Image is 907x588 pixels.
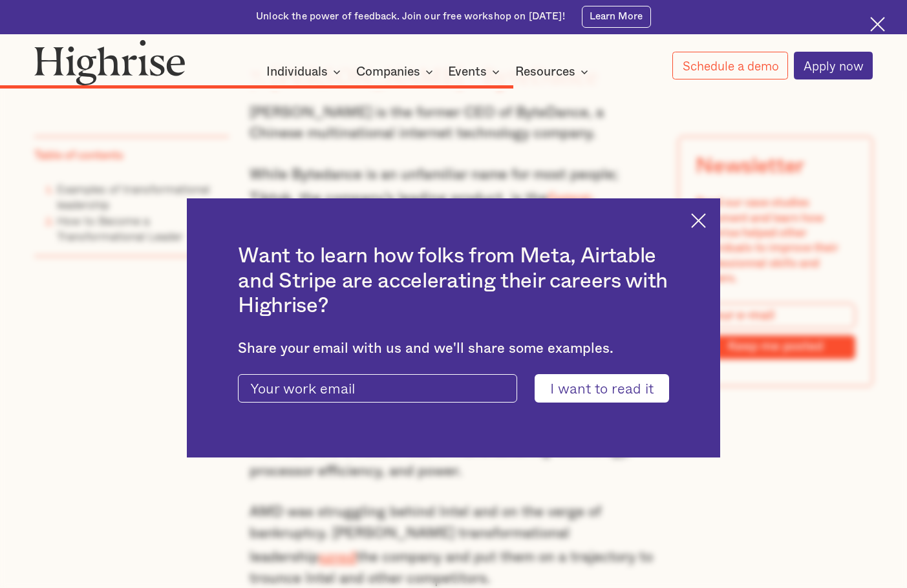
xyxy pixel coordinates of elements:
[266,64,328,79] div: Individuals
[672,52,788,79] a: Schedule a demo
[356,64,437,79] div: Companies
[515,64,592,79] div: Resources
[515,64,575,79] div: Resources
[238,374,668,403] form: current-ascender-blog-article-modal-form
[448,64,487,79] div: Events
[238,244,668,317] h2: Want to learn how folks from Meta, Airtable and Stripe are accelerating their careers with Highrise?
[582,6,651,28] a: Learn More
[34,39,186,85] img: Highrise logo
[794,52,873,79] a: Apply now
[535,374,669,403] input: I want to read it
[266,64,345,79] div: Individuals
[238,374,517,403] input: Your work email
[448,64,504,79] div: Events
[356,64,420,79] div: Companies
[870,17,885,32] img: Cross icon
[691,213,706,228] img: Cross icon
[238,341,668,357] div: Share your email with us and we'll share some examples.
[256,10,565,24] div: Unlock the power of feedback. Join our free workshop on [DATE]!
